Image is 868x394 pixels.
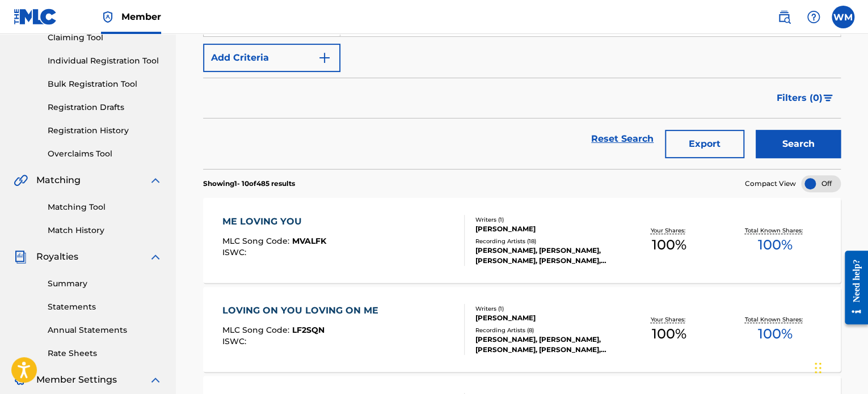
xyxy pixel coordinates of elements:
[14,173,28,187] img: Matching
[292,325,325,335] span: LF2SQN
[758,235,793,255] span: 100 %
[773,6,795,28] a: Public Search
[650,315,688,324] p: Your Shares:
[48,301,162,313] a: Statements
[475,304,616,313] div: Writers ( 1 )
[318,51,331,65] img: 9d2ae6d4665cec9f34b9.svg
[101,10,115,24] img: Top Rightsholder
[475,326,616,334] div: Recording Artists ( 8 )
[756,130,841,158] button: Search
[48,125,162,137] a: Registration History
[652,324,686,344] span: 100 %
[475,313,616,323] div: [PERSON_NAME]
[48,278,162,290] a: Summary
[36,250,78,264] span: Royalties
[149,373,162,387] img: expand
[36,373,117,387] span: Member Settings
[585,126,659,151] a: Reset Search
[14,373,27,387] img: Member Settings
[149,250,162,264] img: expand
[14,9,57,25] img: MLC Logo
[475,334,616,355] div: [PERSON_NAME], [PERSON_NAME], [PERSON_NAME], [PERSON_NAME], [PERSON_NAME]
[745,179,796,189] span: Compact View
[758,324,793,344] span: 100 %
[48,348,162,359] a: Rate Sheets
[48,224,162,236] a: Match History
[815,351,821,385] div: Drag
[475,224,616,234] div: [PERSON_NAME]
[475,215,616,224] div: Writers ( 1 )
[665,130,744,158] button: Export
[48,324,162,336] a: Annual Statements
[149,173,162,187] img: expand
[777,10,791,24] img: search
[48,201,162,213] a: Matching Tool
[222,215,326,228] div: ME LOVING YOU
[652,235,686,255] span: 100 %
[802,6,825,28] div: Help
[745,315,806,324] p: Total Known Shares:
[48,78,162,90] a: Bulk Registration Tool
[203,179,295,189] p: Showing 1 - 10 of 485 results
[222,236,292,246] span: MLC Song Code :
[475,237,616,245] div: Recording Artists ( 18 )
[222,336,249,346] span: ISWC :
[48,55,162,67] a: Individual Registration Tool
[811,340,868,394] iframe: Chat Widget
[777,91,823,105] span: Filters ( 0 )
[203,198,841,283] a: ME LOVING YOUMLC Song Code:MVALFKISWC:Writers (1)[PERSON_NAME]Recording Artists (18)[PERSON_NAME]...
[807,10,820,24] img: help
[203,44,340,72] button: Add Criteria
[14,250,27,264] img: Royalties
[222,325,292,335] span: MLC Song Code :
[48,148,162,160] a: Overclaims Tool
[222,304,384,317] div: LOVING ON YOU LOVING ON ME
[222,247,249,257] span: ISWC :
[121,10,161,23] span: Member
[203,9,841,169] form: Search Form
[823,95,833,101] img: filter
[36,173,81,187] span: Matching
[48,32,162,44] a: Claiming Tool
[650,226,688,235] p: Your Shares:
[292,236,326,246] span: MVALFK
[475,245,616,266] div: [PERSON_NAME], [PERSON_NAME], [PERSON_NAME], [PERSON_NAME], [PERSON_NAME]
[48,101,162,113] a: Registration Drafts
[770,84,841,112] button: Filters (0)
[836,242,868,333] iframe: Resource Center
[203,287,841,372] a: LOVING ON YOU LOVING ON MEMLC Song Code:LF2SQNISWC:Writers (1)[PERSON_NAME]Recording Artists (8)[...
[745,226,806,235] p: Total Known Shares:
[832,6,854,28] div: User Menu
